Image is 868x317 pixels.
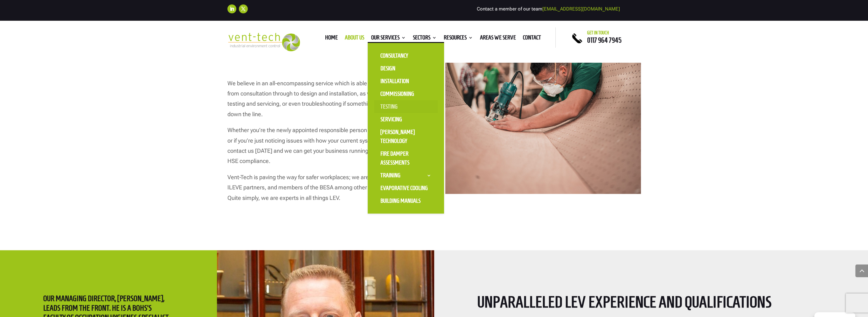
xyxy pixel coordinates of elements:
p: Vent-Tech is paving the way for safer workplaces; we are BOHS approved, ILEVE partners, and membe... [227,172,423,203]
a: Follow on LinkedIn [227,4,236,13]
a: 0117 964 7945 [587,36,621,44]
a: Contact [523,35,541,42]
a: Fire Damper Assessments [374,147,438,169]
a: [PERSON_NAME] Technology [374,126,438,147]
a: Evaporative Cooling [374,182,438,194]
a: Training [374,169,438,182]
a: Follow on X [239,4,248,13]
a: Resources [444,35,473,42]
p: We believe in an all-encompassing service which is able to assist businesses from consultation th... [227,78,423,125]
a: Testing [374,100,438,113]
a: [EMAIL_ADDRESS][DOMAIN_NAME] [542,6,620,12]
a: Servicing [374,113,438,126]
a: Sectors [413,35,437,42]
a: Areas We Serve [480,35,516,42]
a: Home [325,35,338,42]
h2: Unparalleled LEV experience and qualifications [477,294,790,314]
a: Building Manuals [374,194,438,207]
a: Commissioning [374,88,438,100]
span: Get in touch [587,30,609,35]
a: Consultancy [374,49,438,62]
img: 2023-09-27T08_35_16.549ZVENT-TECH---Clear-background [227,33,300,52]
a: About us [345,35,364,42]
a: Design [374,62,438,75]
a: Installation [374,75,438,88]
a: Our Services [371,35,406,42]
span: Contact a member of our team [477,6,620,12]
p: Whether you’re the newly appointed responsible person for [PERSON_NAME], or if you’re just notici... [227,125,423,172]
